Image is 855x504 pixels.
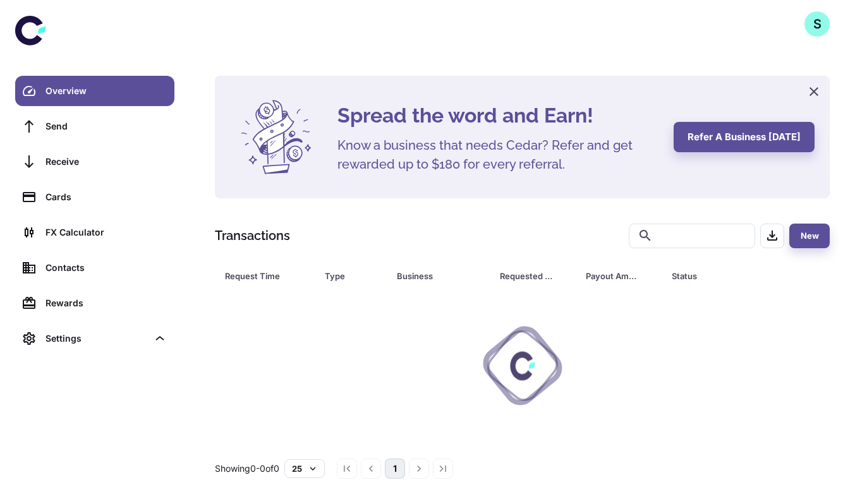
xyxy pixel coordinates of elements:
[215,462,279,476] p: Showing 0-0 of 0
[215,226,290,245] h1: Transactions
[672,267,761,285] div: Status
[672,267,777,285] span: Status
[325,267,365,285] div: Type
[789,224,830,248] button: New
[15,217,174,248] a: FX Calculator
[586,267,657,285] span: Payout Amount
[500,267,554,285] div: Requested Amount
[335,459,455,479] nav: pagination navigation
[45,84,167,98] div: Overview
[337,100,658,131] h4: Spread the word and Earn!
[15,76,174,106] a: Overview
[15,182,174,212] a: Cards
[15,323,174,354] div: Settings
[284,459,325,478] button: 25
[15,253,174,283] a: Contacts
[45,155,167,169] div: Receive
[674,122,815,152] button: Refer a business [DATE]
[45,332,148,345] div: Settings
[500,267,571,285] span: Requested Amount
[45,296,167,310] div: Rewards
[586,267,640,285] div: Payout Amount
[15,288,174,318] a: Rewards
[15,111,174,141] a: Send
[45,119,167,133] div: Send
[804,11,830,37] button: S
[337,136,653,174] h5: Know a business that needs Cedar? Refer and get rewarded up to $180 for every referral.
[15,147,174,177] a: Receive
[45,225,167,239] div: FX Calculator
[325,267,382,285] span: Type
[225,267,293,285] div: Request Time
[385,459,405,479] button: page 1
[45,190,167,204] div: Cards
[45,261,167,275] div: Contacts
[225,267,310,285] span: Request Time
